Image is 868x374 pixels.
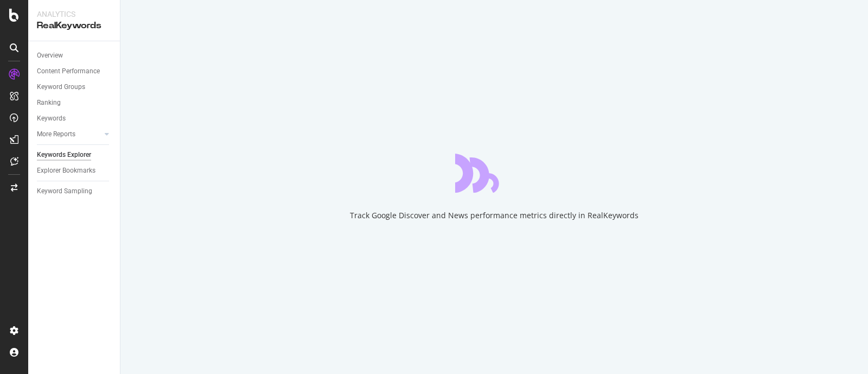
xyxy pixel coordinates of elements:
[37,186,92,197] div: Keyword Sampling
[37,66,112,77] a: Content Performance
[37,50,112,61] a: Overview
[37,20,111,32] div: RealKeywords
[37,81,112,93] a: Keyword Groups
[37,97,112,109] a: Ranking
[37,129,75,140] div: More Reports
[37,165,95,176] div: Explorer Bookmarks
[455,154,533,193] div: animation
[37,113,112,124] a: Keywords
[37,186,112,197] a: Keyword Sampling
[37,81,85,93] div: Keyword Groups
[37,129,101,140] a: More Reports
[37,149,91,161] div: Keywords Explorer
[37,113,66,124] div: Keywords
[37,149,112,161] a: Keywords Explorer
[37,50,63,61] div: Overview
[37,97,61,109] div: Ranking
[37,9,111,20] div: Analytics
[350,210,639,221] div: Track Google Discover and News performance metrics directly in RealKeywords
[37,66,100,77] div: Content Performance
[37,165,112,176] a: Explorer Bookmarks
